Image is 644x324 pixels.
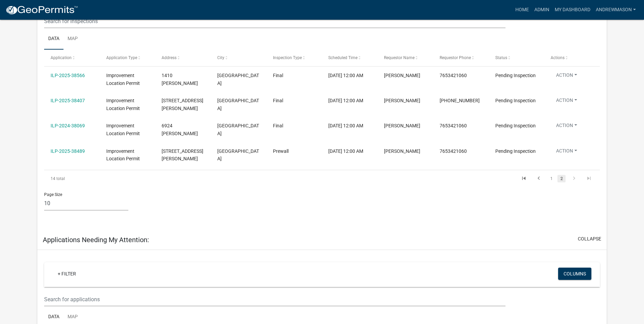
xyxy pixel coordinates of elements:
datatable-header-cell: Application Type [100,50,155,66]
datatable-header-cell: Requestor Name [378,50,433,66]
span: 317-362-1553 [440,98,480,103]
a: go to previous page [532,175,545,182]
span: MARTINSVILLE [217,123,259,136]
datatable-header-cell: Requestor Phone [433,50,489,66]
button: Columns [558,268,591,280]
datatable-header-cell: Address [155,50,211,66]
a: ILP-2025-38489 [51,148,85,154]
span: MARTINSVILLE [217,98,259,111]
span: 09/05/2025, 12:00 AM [328,148,363,154]
a: ILP-2025-38407 [51,98,85,103]
li: page 1 [546,173,556,184]
span: 3501 E REMBRANDT DR [162,98,203,111]
a: ILP-2024-38069 [51,123,85,128]
span: Requestor Phone [440,55,471,60]
span: 7653421060 [440,148,467,154]
span: Improvement Location Permit [106,148,140,162]
span: 1410 JENNIFER LN [162,73,198,86]
span: Final [273,123,283,128]
span: 3735 MAGGIE LN [162,148,203,162]
span: Requestor Name [384,55,415,60]
span: 09/05/2025, 12:00 AM [328,98,363,103]
span: Scheduled Time [328,55,357,60]
span: Status [495,55,507,60]
datatable-header-cell: Application [44,50,100,66]
span: 09/05/2025, 12:00 AM [328,123,363,128]
span: 09/05/2025, 12:00 AM [328,73,363,78]
a: go to last page [583,175,595,182]
span: MARTINSVILLE [217,148,259,162]
span: Final [273,73,283,78]
span: Application Type [106,55,137,60]
span: 7653421060 [440,123,467,128]
span: James Reuter [384,98,420,103]
a: ILP-2025-38566 [51,73,85,78]
span: Actions [551,55,565,60]
span: Final [273,98,283,103]
button: Action [551,147,583,157]
span: Improvement Location Permit [106,73,140,86]
a: Admin [532,3,552,16]
span: MARTINSVILLE [217,73,259,86]
datatable-header-cell: Inspection Type [266,50,322,66]
a: AndrewMason [593,3,639,16]
span: Pending Inspection [495,98,536,103]
li: page 2 [556,173,567,184]
datatable-header-cell: Actions [544,50,600,66]
span: Laurie Parson [384,73,420,78]
datatable-header-cell: Scheduled Time [322,50,378,66]
a: go to first page [517,175,530,182]
datatable-header-cell: City [211,50,266,66]
input: Search for inspections [44,14,505,28]
h5: Applications Needing My Attention: [43,236,149,244]
button: Action [551,72,583,82]
span: 6924 PINTO PL [162,123,198,136]
a: Data [44,28,63,50]
span: Dan Everett [384,123,420,128]
span: Pending Inspection [495,123,536,128]
span: Application [51,55,72,60]
span: Pending Inspection [495,73,536,78]
a: Map [63,28,82,50]
a: go to next page [568,175,581,182]
a: My Dashboard [552,3,593,16]
span: Improvement Location Permit [106,123,140,136]
span: MEGAN [384,148,420,154]
button: Action [551,122,583,132]
span: Address [162,55,177,60]
button: Action [551,97,583,107]
button: collapse [578,235,601,242]
span: Pending Inspection [495,148,536,154]
a: 2 [557,175,566,182]
span: Inspection Type [273,55,302,60]
a: + Filter [52,268,81,280]
datatable-header-cell: Status [489,50,544,66]
div: 14 total [44,170,154,187]
span: 7653421060 [440,73,467,78]
span: City [217,55,224,60]
span: Prewall [273,148,289,154]
a: 1 [547,175,555,182]
span: Improvement Location Permit [106,98,140,111]
a: Home [513,3,532,16]
input: Search for applications [44,292,505,306]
